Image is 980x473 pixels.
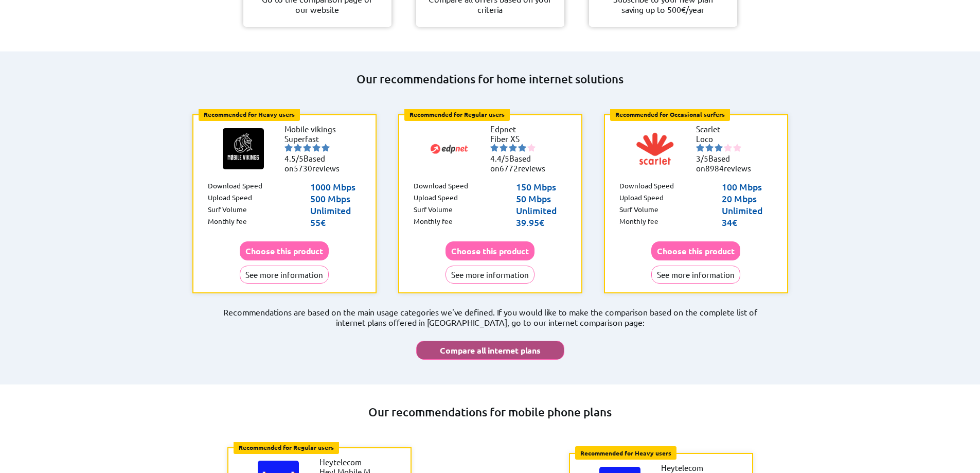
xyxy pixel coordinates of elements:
[722,204,772,216] p: Unlimited
[414,181,468,192] p: Download Speed
[722,192,772,204] p: 20 Mbps
[208,192,252,204] p: Upload Speed
[208,204,247,216] p: Surf Volume
[527,144,536,152] img: starnr5
[204,110,295,118] b: Recommended for Heavy users
[490,134,552,144] li: Fiber XS
[518,144,526,152] img: starnr4
[416,336,564,360] a: Compare all internet plans
[516,204,566,216] p: Unlimited
[490,153,509,163] span: 4.4/5
[310,181,361,192] p: 1000 Mbps
[294,144,302,152] img: starnr2
[446,266,534,284] button: See more information
[182,307,799,327] p: Recommendations are based on the main usage categories we've defined. If you would like to make t...
[500,163,518,173] span: 6772
[414,204,453,216] p: Surf Volume
[446,241,534,260] button: Choose this product
[429,128,470,169] img: Logo of Edpnet
[651,246,740,256] a: Choose this product
[294,163,312,173] span: 5730
[284,124,346,134] li: Mobile vikings
[223,128,264,169] img: Logo of Mobile vikings
[580,449,671,457] b: Recommended for Heavy users
[651,266,740,284] button: See more information
[284,153,304,163] span: 4.5/5
[208,216,247,228] p: Monthly fee
[696,124,758,134] li: Scarlet
[310,204,361,216] p: Unlimited
[715,144,723,152] img: starnr3
[696,144,704,152] img: starnr1
[733,144,741,152] img: starnr5
[284,153,346,173] li: Based on reviews
[182,72,799,86] h2: Our recommendations for home internet solutions
[705,144,714,152] img: starnr2
[516,216,566,228] p: 39.95€
[312,144,320,152] img: starnr4
[149,405,832,419] h2: Our recommendations for mobile phone plans
[240,270,329,279] a: See more information
[516,192,566,204] p: 50 Mbps
[615,110,725,118] b: Recommended for Occasional surfers
[446,246,534,256] a: Choose this product
[319,457,381,467] li: Heytelecom
[619,216,658,228] p: Monthly fee
[303,144,311,152] img: starnr3
[490,153,552,173] li: Based on reviews
[240,241,329,260] button: Choose this product
[509,144,517,152] img: starnr3
[284,144,293,152] img: starnr1
[240,246,329,256] a: Choose this product
[516,181,566,192] p: 150 Mbps
[696,153,758,173] li: Based on reviews
[619,192,664,204] p: Upload Speed
[661,463,723,472] li: Heytelecom
[651,241,740,260] button: Choose this product
[208,181,262,192] p: Download Speed
[722,181,772,192] p: 100 Mbps
[310,192,361,204] p: 500 Mbps
[322,144,330,152] img: starnr5
[705,163,724,173] span: 8984
[500,144,508,152] img: starnr2
[416,341,564,360] button: Compare all internet plans
[284,134,346,144] li: Superfast
[696,134,758,144] li: Loco
[619,181,674,192] p: Download Speed
[619,204,658,216] p: Surf Volume
[490,124,552,134] li: Edpnet
[240,266,329,284] button: See more information
[446,270,534,279] a: See more information
[490,144,498,152] img: starnr1
[724,144,732,152] img: starnr4
[722,216,772,228] p: 34€
[651,270,740,279] a: See more information
[310,216,361,228] p: 55€
[634,128,675,169] img: Logo of Scarlet
[414,192,458,204] p: Upload Speed
[414,216,453,228] p: Monthly fee
[696,153,708,163] span: 3/5
[409,110,505,118] b: Recommended for Regular users
[239,443,334,451] b: Recommended for Regular users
